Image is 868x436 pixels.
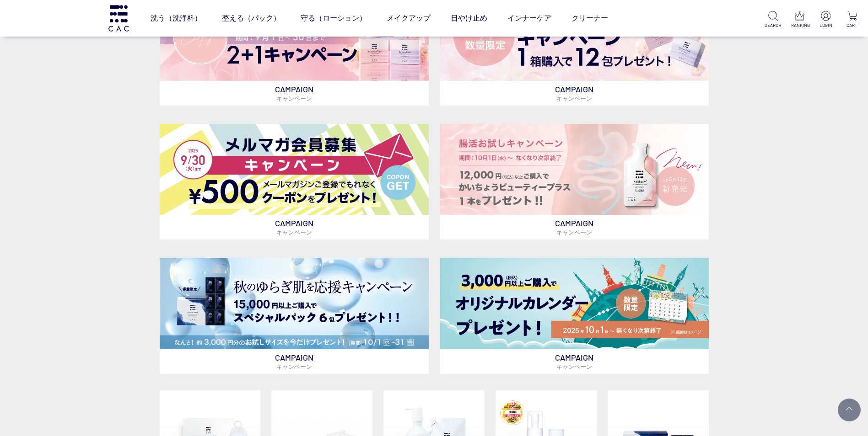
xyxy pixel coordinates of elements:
span: キャンペーン [556,229,592,236]
a: 腸活お試しキャンペーン 腸活お試しキャンペーン CAMPAIGNキャンペーン [440,124,709,239]
img: スペシャルパックお試しプレゼント [160,258,429,349]
img: logo [107,5,130,31]
span: キャンペーン [276,229,312,236]
a: CART [844,11,861,29]
a: メルマガ会員募集 メルマガ会員募集 CAMPAIGNキャンペーン [160,124,429,239]
a: 洗う（洗浄料） [151,5,202,31]
p: CAMPAIGN [440,215,709,239]
a: カレンダープレゼント カレンダープレゼント CAMPAIGNキャンペーン [440,258,709,373]
a: スペシャルパックお試しプレゼント スペシャルパックお試しプレゼント CAMPAIGNキャンペーン [160,258,429,373]
p: CAMPAIGN [440,81,709,106]
span: キャンペーン [556,95,592,102]
p: LOGIN [817,22,834,29]
a: メイクアップ [387,5,431,31]
p: CAMPAIGN [160,81,429,106]
a: LOGIN [817,11,834,29]
a: RANKING [791,11,808,29]
img: カレンダープレゼント [440,258,709,349]
a: クリーナー [571,5,608,31]
span: キャンペーン [276,363,312,370]
a: SEARCH [765,11,782,29]
a: インナーケア [507,5,551,31]
p: CART [844,22,861,29]
img: 腸活お試しキャンペーン [440,124,709,215]
p: CAMPAIGN [160,349,429,374]
p: RANKING [791,22,808,29]
span: キャンペーン [556,363,592,370]
p: CAMPAIGN [160,215,429,239]
span: キャンペーン [276,95,312,102]
p: SEARCH [765,22,782,29]
p: CAMPAIGN [440,349,709,374]
a: 整える（パック） [222,5,280,31]
img: メルマガ会員募集 [160,124,429,215]
a: 日やけ止め [451,5,487,31]
a: 守る（ローション） [301,5,367,31]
